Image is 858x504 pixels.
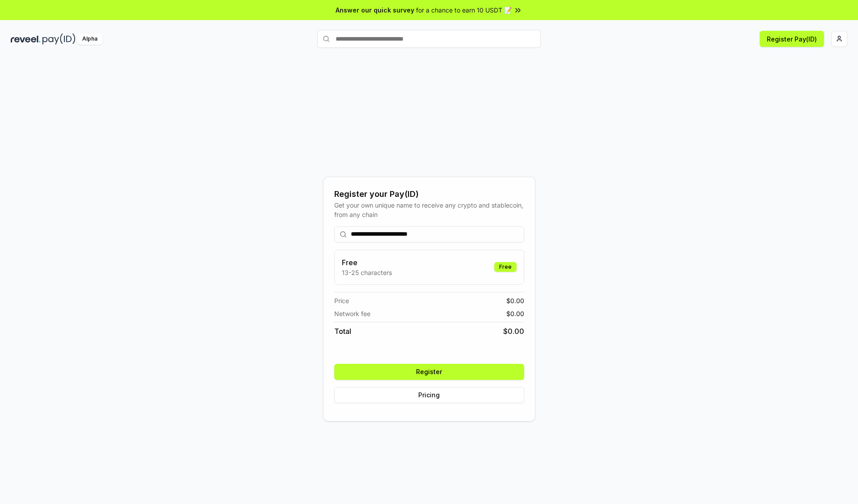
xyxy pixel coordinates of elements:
[342,257,392,268] h3: Free
[334,296,349,305] span: Price
[77,33,102,45] div: Alpha
[334,188,524,200] div: Register your Pay(ID)
[336,5,414,15] span: Answer our quick survey
[334,309,370,318] span: Network fee
[334,200,524,219] div: Get your own unique name to receive any crypto and stablecoin, from any chain
[334,326,351,337] span: Total
[11,33,41,45] img: reveel_dark
[494,262,517,272] div: Free
[506,309,524,318] span: $ 0.00
[760,31,824,47] button: Register Pay(ID)
[503,326,524,337] span: $ 0.00
[334,364,524,380] button: Register
[416,5,512,15] span: for a chance to earn 10 USDT 📝
[506,296,524,305] span: $ 0.00
[334,387,524,403] button: Pricing
[42,33,76,45] img: pay_id
[342,268,392,277] p: 13-25 characters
